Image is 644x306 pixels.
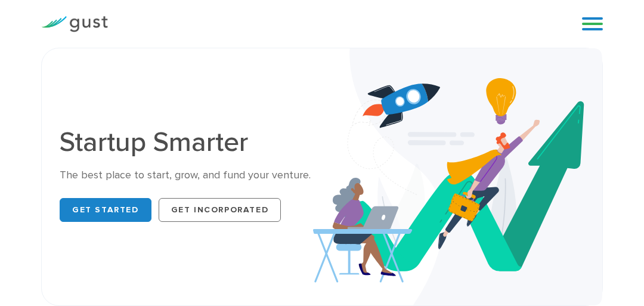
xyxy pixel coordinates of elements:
[60,168,313,183] div: The best place to start, grow, and fund your venture.
[41,16,108,32] img: Gust Logo
[60,198,151,222] a: Get Started
[159,198,281,222] a: Get Incorporated
[60,129,313,156] h1: Startup Smarter
[313,48,602,305] img: Startup Smarter Hero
